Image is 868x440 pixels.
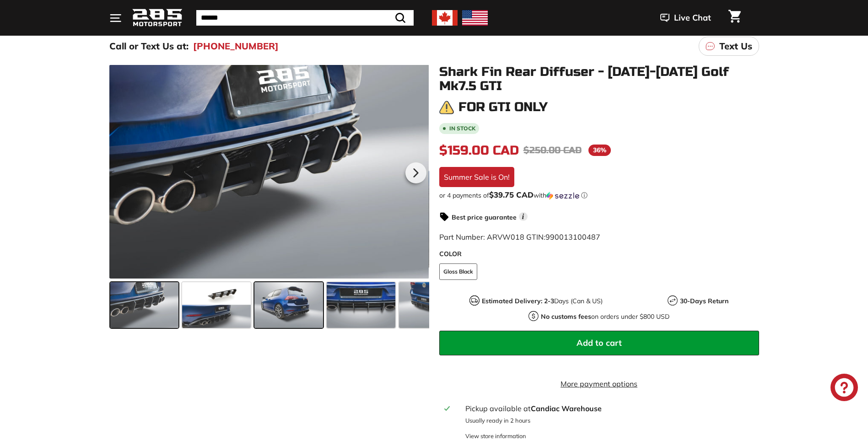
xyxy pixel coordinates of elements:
[519,212,528,221] span: i
[719,39,752,53] p: Text Us
[648,6,723,29] button: Live Chat
[439,232,600,241] span: Part Number: ARVW018 GTIN:
[482,297,554,305] strong: Estimated Delivery: 2-3
[439,378,759,389] a: More payment options
[482,296,603,306] p: Days (Can & US)
[541,312,669,322] p: on orders under $800 USD
[109,39,189,53] p: Call or Text Us at:
[439,249,759,259] label: COLOR
[541,312,591,321] strong: No customs fees
[449,126,475,131] b: In stock
[531,404,602,413] strong: Candiac Warehouse
[489,190,534,199] span: $39.75 CAD
[196,10,414,26] input: Search
[458,100,548,114] h3: For GTI only
[674,12,711,24] span: Live Chat
[439,65,759,93] h1: Shark Fin Rear Diffuser - [DATE]-[DATE] Golf Mk7.5 GTI
[545,232,600,241] span: 990013100487
[132,7,183,29] img: Logo_285_Motorsport_areodynamics_components
[465,416,753,425] p: Usually ready in 2 hours
[193,39,279,53] a: [PHONE_NUMBER]
[699,37,759,56] a: Text Us
[828,374,861,403] inbox-online-store-chat: Shopify online store chat
[523,145,582,156] span: $250.00 CAD
[439,100,454,115] img: warning.png
[439,191,759,200] div: or 4 payments of with
[588,145,611,156] span: 36%
[546,192,579,200] img: Sezzle
[465,403,753,414] div: Pickup available at
[723,2,746,33] a: Cart
[452,213,517,221] strong: Best price guarantee
[439,331,759,355] button: Add to cart
[439,167,514,187] div: Summer Sale is On!
[439,143,519,158] span: $159.00 CAD
[439,191,759,200] div: or 4 payments of$39.75 CADwithSezzle Click to learn more about Sezzle
[680,297,728,305] strong: 30-Days Return
[577,338,622,348] span: Add to cart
